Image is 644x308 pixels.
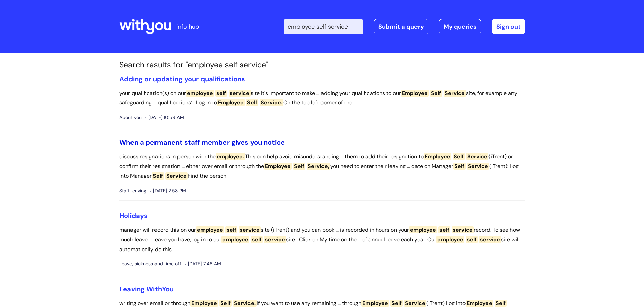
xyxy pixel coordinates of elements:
span: employee [186,90,214,97]
p: manager will record this on our site (iTrent) and you can book ... is recorded in hours on your r... [119,225,525,254]
input: Search [284,19,363,34]
span: Service [404,300,426,307]
span: Self [293,163,305,170]
span: Staff leaving [119,187,146,195]
span: Self [390,300,403,307]
span: Self [152,172,164,180]
span: [DATE] 2:53 PM [150,187,186,195]
span: Service [444,90,466,97]
span: Employee [264,163,292,170]
span: Self [246,99,258,106]
span: [DATE] 10:59 AM [145,113,184,122]
span: employee [196,226,224,233]
a: Adding or updating your qualifications [119,75,245,84]
div: | - [284,19,525,34]
span: Service [467,163,489,170]
span: service [452,226,474,233]
span: service [264,236,286,243]
span: self [225,226,237,233]
span: Service, [307,163,330,170]
span: Leave, sickness and time off [119,260,181,268]
span: [DATE] 7:48 AM [185,260,221,268]
span: Service [466,153,488,160]
span: Self [453,163,466,170]
span: Employee [466,300,493,307]
span: Self [453,153,465,160]
span: Service. [233,300,257,307]
span: employee [409,226,437,233]
span: self [251,236,263,243]
span: Self [430,90,442,97]
span: Employee [217,99,245,106]
span: self [466,236,478,243]
span: Self [495,300,507,307]
span: About you [119,113,142,122]
span: service [239,226,261,233]
a: My queries [439,19,481,34]
span: Employee [361,300,389,307]
p: info hub [176,21,199,32]
span: self [438,226,450,233]
p: your qualification(s) on our site It's important to make ... adding your qualifications to our si... [119,89,525,108]
span: Service. [260,99,283,106]
a: Leaving WithYou [119,285,174,293]
span: employee [221,236,249,243]
span: Employee [190,300,218,307]
span: Employee [424,153,451,160]
a: Submit a query [374,19,428,34]
span: Service [165,172,188,180]
h1: Search results for "employee self service" [119,60,525,70]
span: self [215,90,227,97]
span: Employee [401,90,429,97]
span: service [229,90,251,97]
a: Sign out [492,19,525,34]
a: When a permanent staff member gives you notice [119,138,285,147]
span: employee [436,236,464,243]
span: Self [219,300,232,307]
a: Holidays [119,211,148,220]
span: service [479,236,501,243]
p: discuss resignations in person with the This can help avoid misunderstanding ... them to add thei... [119,152,525,181]
span: employee. [216,153,245,160]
